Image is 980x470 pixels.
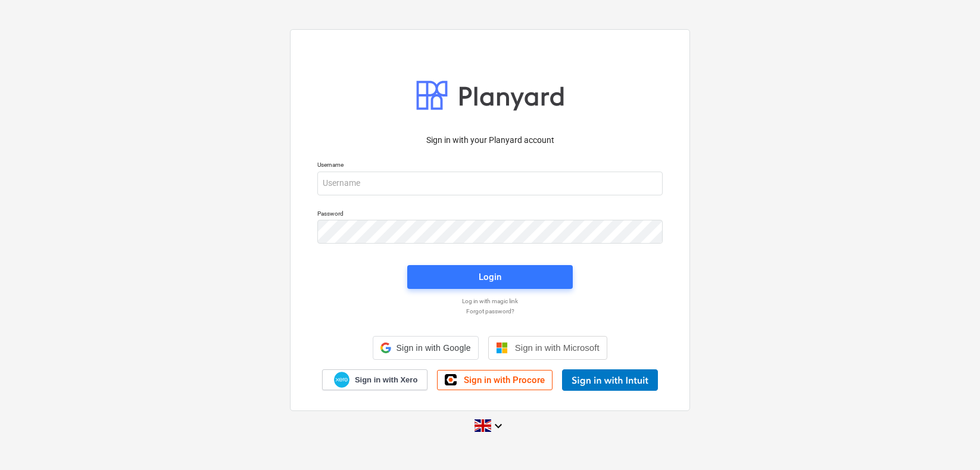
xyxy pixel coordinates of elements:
p: Password [317,210,663,220]
a: Sign in with Procore [437,370,553,390]
img: Xero logo [334,372,349,388]
a: Forgot password? [311,307,669,315]
img: Microsoft logo [496,342,508,354]
span: Sign in with Google [396,343,470,353]
a: Sign in with Xero [322,369,428,390]
span: Sign in with Procore [464,375,545,385]
i: keyboard_arrow_down [491,419,505,433]
input: Username [317,172,663,195]
p: Username [317,161,663,171]
span: Sign in with Xero [355,375,417,385]
button: Login [407,265,573,289]
a: Log in with magic link [311,297,669,305]
p: Sign in with your Planyard account [317,134,663,147]
div: Login [479,269,501,285]
span: Sign in with Microsoft [515,343,600,353]
div: Sign in with Google [373,336,478,360]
